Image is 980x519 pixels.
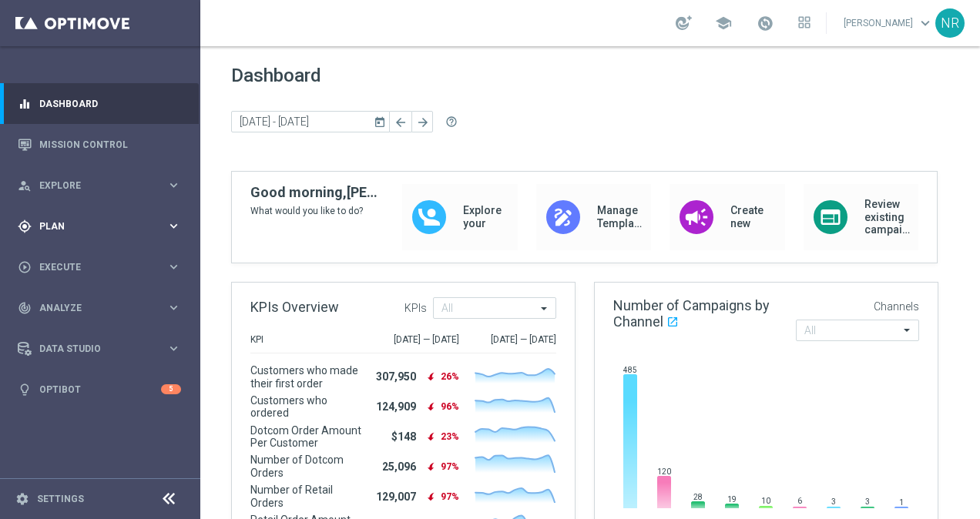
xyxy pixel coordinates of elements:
[18,219,32,233] i: gps_fixed
[166,341,181,356] i: keyboard_arrow_right
[18,260,166,274] div: Execute
[17,383,182,396] button: lightbulb Optibot 5
[161,384,181,394] div: 5
[166,300,181,315] i: keyboard_arrow_right
[17,343,182,355] button: Data Studio keyboard_arrow_right
[17,261,182,273] button: play_circle_outline Execute keyboard_arrow_right
[39,303,166,313] span: Analyze
[37,494,84,504] a: Settings
[935,8,965,38] div: NR
[18,301,166,315] div: Analyze
[17,302,182,314] button: track_changes Analyze keyboard_arrow_right
[166,178,181,193] i: keyboard_arrow_right
[39,344,166,353] span: Data Studio
[39,263,166,272] span: Execute
[39,222,166,231] span: Plan
[18,219,166,233] div: Plan
[15,492,29,506] i: settings
[39,181,166,190] span: Explore
[39,369,161,410] a: Optibot
[18,260,32,274] i: play_circle_outline
[18,83,181,124] div: Dashboard
[18,383,32,397] i: lightbulb
[715,15,732,32] span: school
[39,83,181,124] a: Dashboard
[18,97,32,111] i: equalizer
[166,259,181,274] i: keyboard_arrow_right
[39,124,181,165] a: Mission Control
[17,139,182,151] button: Mission Control
[17,98,182,110] button: equalizer Dashboard
[17,220,182,233] button: gps_fixed Plan keyboard_arrow_right
[18,124,181,165] div: Mission Control
[18,342,166,356] div: Data Studio
[17,179,182,192] button: person_search Explore keyboard_arrow_right
[18,179,166,193] div: Explore
[166,219,181,233] i: keyboard_arrow_right
[18,369,181,410] div: Optibot
[18,179,32,193] i: person_search
[842,12,935,35] a: [PERSON_NAME]keyboard_arrow_down
[917,15,934,32] span: keyboard_arrow_down
[18,301,32,315] i: track_changes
